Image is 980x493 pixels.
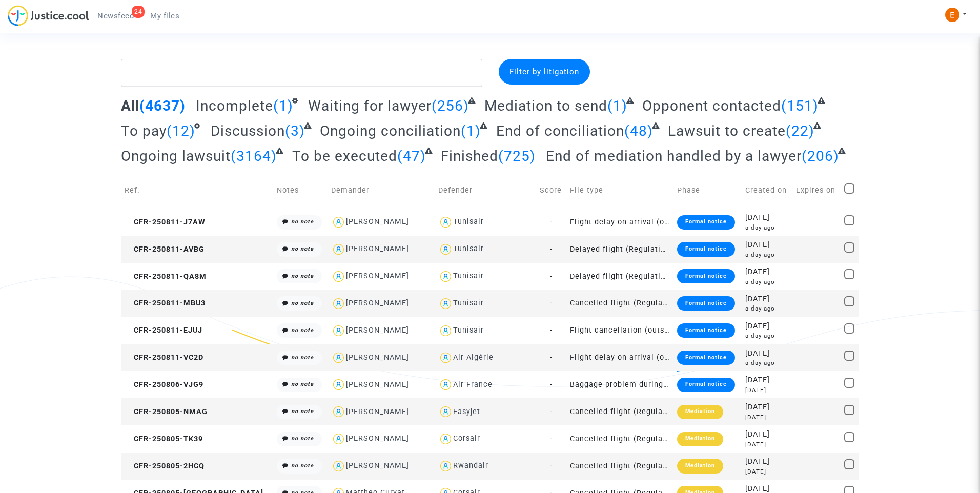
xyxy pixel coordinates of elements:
span: CFR-250805-NMAG [125,407,208,416]
td: Cancelled flight (Regulation EC 261/2004) [566,453,673,480]
div: [PERSON_NAME] [346,299,409,307]
div: [DATE] [745,440,789,449]
div: a day ago [745,332,789,340]
td: Expires on [792,172,841,209]
span: Ongoing conciliation [320,122,461,139]
td: Baggage problem during a flight [566,371,673,398]
i: no note [291,381,314,387]
div: Formal notice [677,242,735,256]
div: [PERSON_NAME] [346,461,409,470]
td: Ref. [121,172,273,209]
td: Phase [673,172,742,209]
td: Delayed flight (Regulation EC 261/2004) [566,236,673,263]
span: (3) [285,122,305,139]
td: Defender [435,172,536,209]
span: (22) [786,122,814,139]
span: Waiting for lawyer [308,97,432,114]
img: icon-user.svg [331,432,346,446]
td: Score [536,172,566,209]
td: Demander [328,172,435,209]
span: My files [150,11,179,20]
span: (206) [802,148,839,165]
div: 24 [132,6,145,18]
div: [DATE] [745,266,789,278]
div: [DATE] [745,429,789,440]
span: CFR-250811-J7AW [125,218,206,227]
td: Flight delay on arrival (outside of EU - Montreal Convention) [566,344,673,372]
i: no note [291,354,314,361]
div: [DATE] [745,294,789,305]
div: Air Algérie [453,353,494,362]
span: (12) [167,122,195,139]
img: ACg8ocIeiFvHKe4dA5oeRFd_CiCnuxWUEc1A2wYhRJE3TTWt=s96-c [945,8,959,22]
img: icon-user.svg [438,269,453,284]
span: Discussion [211,122,285,139]
span: CFR-250811-QA8M [125,272,207,281]
td: Flight delay on arrival (outside of EU - Montreal Convention) [566,209,673,236]
td: Delayed flight (Regulation EC 261/2004) [566,263,673,290]
div: a day ago [745,223,789,232]
span: (1) [461,122,481,139]
span: - [550,245,553,254]
span: To pay [121,122,167,139]
div: [PERSON_NAME] [346,380,409,389]
div: [DATE] [745,375,789,386]
i: no note [291,300,314,306]
img: icon-user.svg [438,323,453,338]
img: icon-user.svg [331,377,346,392]
span: Ongoing lawsuit [121,148,231,165]
div: Tunisair [453,217,484,226]
img: icon-user.svg [331,323,346,338]
img: icon-user.svg [331,459,346,474]
span: CFR-250811-MBU3 [125,299,206,307]
div: [DATE] [745,456,789,467]
span: CFR-250811-EJUJ [125,326,202,335]
span: (4637) [139,97,186,114]
span: (725) [498,148,536,165]
img: icon-user.svg [331,404,346,419]
div: Formal notice [677,323,735,338]
img: icon-user.svg [438,351,453,365]
a: My files [142,8,188,24]
span: CFR-250805-2HCQ [125,462,205,470]
span: Mediation to send [484,97,607,114]
span: - [550,407,553,416]
td: Flight cancellation (outside of EU - Montreal Convention) [566,317,673,344]
div: Rwandair [453,461,488,470]
span: Lawsuit to create [668,122,786,139]
div: Mediation [677,459,723,473]
span: End of mediation handled by a lawyer [546,148,802,165]
td: Cancelled flight (Regulation EC 261/2004) [566,290,673,317]
div: Formal notice [677,215,735,230]
span: - [550,299,553,307]
div: [PERSON_NAME] [346,326,409,335]
div: [DATE] [745,348,789,359]
span: End of conciliation [496,122,624,139]
i: no note [291,462,314,469]
td: Notes [273,172,328,209]
span: Filter by litigation [509,67,579,76]
span: - [550,353,553,362]
img: icon-user.svg [438,296,453,311]
span: - [550,272,553,281]
span: CFR-250811-VC2D [125,353,203,362]
i: no note [291,218,314,225]
i: no note [291,408,314,415]
div: [PERSON_NAME] [346,244,409,253]
span: Incomplete [196,97,273,114]
img: icon-user.svg [438,459,453,474]
div: Tunisair [453,272,484,280]
div: [DATE] [745,402,789,413]
img: icon-user.svg [438,242,453,257]
span: - [550,218,553,227]
div: [DATE] [745,413,789,422]
a: 24Newsfeed [89,8,142,24]
i: no note [291,435,314,442]
span: (256) [432,97,469,114]
div: a day ago [745,304,789,313]
div: Tunisair [453,244,484,253]
span: - [550,380,553,389]
div: Tunisair [453,326,484,335]
span: CFR-250806-VJG9 [125,380,203,389]
span: (48) [624,122,653,139]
